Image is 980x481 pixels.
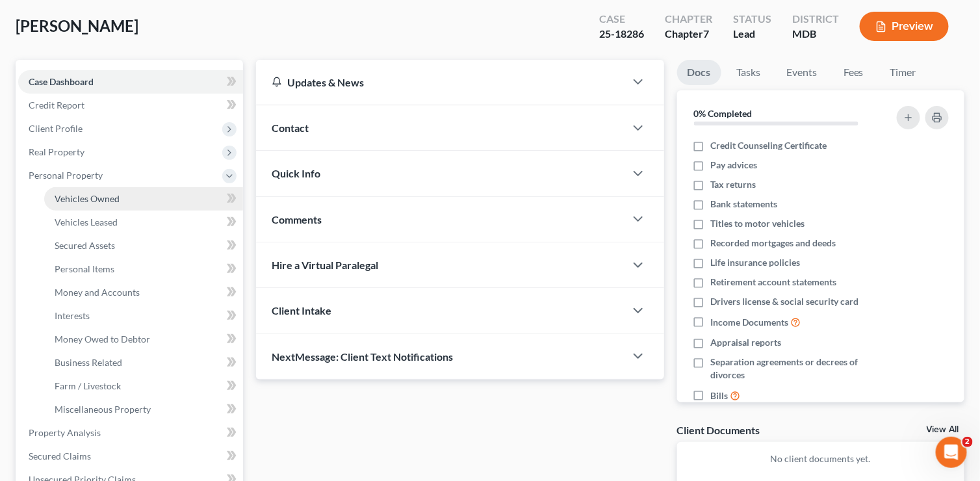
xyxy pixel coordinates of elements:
[792,12,839,27] div: District
[29,123,83,134] span: Client Profile
[18,445,243,468] a: Secured Claims
[860,12,949,41] button: Preview
[44,281,243,304] a: Money and Accounts
[688,452,955,465] p: No client documents yet.
[272,350,453,363] span: NextMessage: Client Text Notifications
[272,122,309,134] span: Contact
[44,374,243,398] a: Farm / Livestock
[29,170,103,181] span: Personal Property
[29,146,84,157] span: Real Property
[711,295,859,308] span: Drivers license & social security card
[55,357,122,368] span: Business Related
[44,234,243,257] a: Secured Assets
[18,94,243,117] a: Credit Report
[272,167,320,179] span: Quick Info
[792,27,839,42] div: MDB
[703,27,709,40] span: 7
[733,12,771,27] div: Status
[927,425,959,434] a: View All
[711,316,789,329] span: Income Documents
[727,60,771,85] a: Tasks
[711,159,758,172] span: Pay advices
[711,198,778,211] span: Bank statements
[599,27,644,42] div: 25-18286
[44,304,243,328] a: Interests
[55,310,90,321] span: Interests
[272,259,378,271] span: Hire a Virtual Paralegal
[29,450,91,461] span: Secured Claims
[44,351,243,374] a: Business Related
[272,213,322,226] span: Comments
[665,27,712,42] div: Chapter
[677,60,721,85] a: Docs
[55,193,120,204] span: Vehicles Owned
[711,237,836,250] span: Recorded mortgages and deeds
[711,217,805,230] span: Titles to motor vehicles
[18,421,243,445] a: Property Analysis
[711,336,782,349] span: Appraisal reports
[29,99,84,110] span: Credit Report
[44,257,243,281] a: Personal Items
[44,398,243,421] a: Miscellaneous Property
[55,216,118,227] span: Vehicles Leased
[677,423,760,437] div: Client Documents
[711,276,837,289] span: Retirement account statements
[777,60,828,85] a: Events
[272,75,610,89] div: Updates & News
[55,333,150,344] span: Money Owed to Debtor
[18,70,243,94] a: Case Dashboard
[55,380,121,391] span: Farm / Livestock
[936,437,967,468] iframe: Intercom live chat
[29,427,101,438] span: Property Analysis
[16,16,138,35] span: [PERSON_NAME]
[880,60,927,85] a: Timer
[711,356,882,382] span: Separation agreements or decrees of divorces
[711,389,729,402] span: Bills
[962,437,973,447] span: 2
[694,108,753,119] strong: 0% Completed
[733,27,771,42] div: Lead
[55,287,140,298] span: Money and Accounts
[55,263,114,274] span: Personal Items
[44,211,243,234] a: Vehicles Leased
[44,187,243,211] a: Vehicles Owned
[272,304,331,317] span: Client Intake
[29,76,94,87] span: Case Dashboard
[833,60,875,85] a: Fees
[44,328,243,351] a: Money Owed to Debtor
[711,178,756,191] span: Tax returns
[599,12,644,27] div: Case
[55,240,115,251] span: Secured Assets
[711,256,801,269] span: Life insurance policies
[665,12,712,27] div: Chapter
[55,404,151,415] span: Miscellaneous Property
[711,139,827,152] span: Credit Counseling Certificate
